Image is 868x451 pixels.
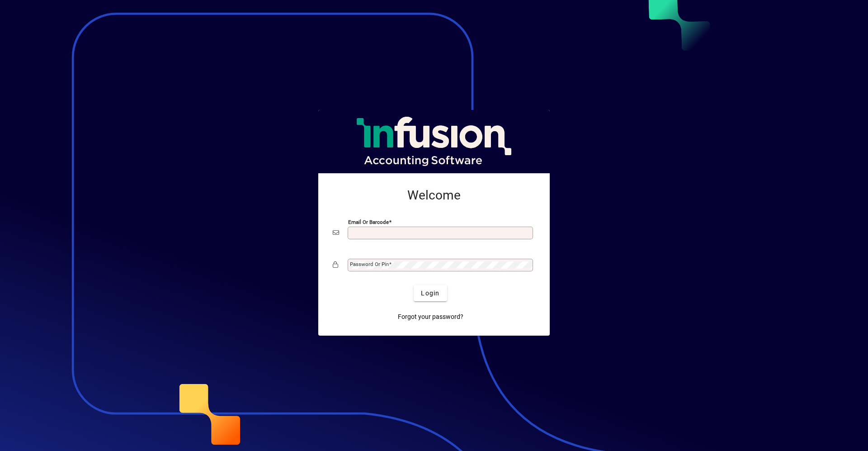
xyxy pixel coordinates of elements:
[350,261,389,267] mat-label: Password or Pin
[333,188,535,203] h2: Welcome
[421,289,439,298] span: Login
[394,309,467,325] a: Forgot your password?
[398,312,463,322] span: Forgot your password?
[414,285,447,301] button: Login
[348,219,389,225] mat-label: Email or Barcode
